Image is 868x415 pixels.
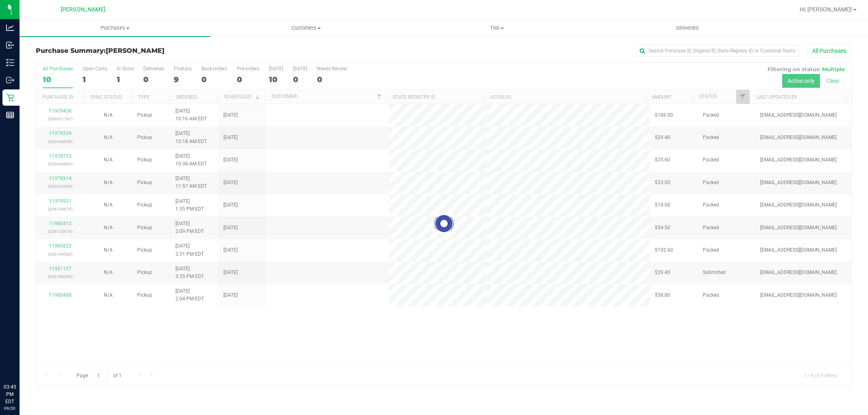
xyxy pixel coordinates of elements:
[8,350,33,374] iframe: Resource center
[4,383,16,405] p: 03:45 PM EDT
[665,24,710,32] span: Deliveries
[6,111,14,119] inline-svg: Reports
[4,405,16,411] p: 09/20
[20,24,210,32] span: Purchases
[61,6,105,13] span: [PERSON_NAME]
[6,41,14,49] inline-svg: Inbound
[6,59,14,67] inline-svg: Inventory
[402,24,592,32] span: Tills
[6,76,14,84] inline-svg: Outbound
[6,93,14,102] inline-svg: Retail
[106,47,164,54] span: [PERSON_NAME]
[636,45,799,57] input: Search Purchase ID, Original ID, State Registry ID or Customer Name...
[211,24,401,32] span: Customers
[20,20,210,37] a: Purchases
[800,6,853,13] span: Hi, [PERSON_NAME]!
[36,47,308,54] h3: Purchase Summary:
[807,44,852,58] button: All Purchases
[592,20,783,37] a: Deliveries
[210,20,401,37] a: Customers
[6,24,14,32] inline-svg: Analytics
[401,20,592,37] a: Tills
